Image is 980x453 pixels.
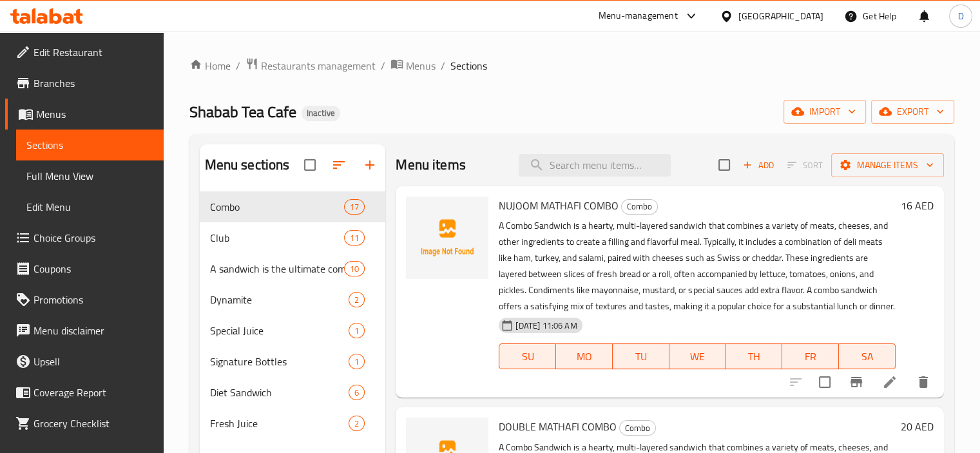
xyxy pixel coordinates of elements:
a: Upsell [5,346,164,377]
span: Select section first [779,155,831,175]
div: items [349,385,365,400]
span: Edit Restaurant [34,44,153,60]
span: Upsell [34,354,153,369]
span: Full Menu View [26,168,153,184]
span: 11 [345,232,364,244]
div: items [344,261,365,276]
button: Add [738,155,779,175]
a: Sections [16,130,164,160]
span: Coupons [34,261,153,276]
span: Combo [620,421,655,436]
li: / [441,58,445,73]
a: Menus [5,99,164,130]
button: export [871,100,954,124]
a: Edit menu item [882,374,898,390]
button: Add section [354,149,385,180]
a: Choice Groups [5,222,164,253]
a: Coupons [5,253,164,284]
span: import [794,104,856,120]
li: / [236,58,240,73]
span: Combo [622,199,657,214]
div: Combo [621,199,658,215]
span: TU [618,347,664,366]
div: items [349,416,365,431]
span: Menus [406,58,436,73]
span: D [957,9,963,23]
button: Manage items [831,153,944,177]
button: MO [556,343,613,369]
span: Special Juice [210,323,349,338]
h6: 16 AED [901,197,934,215]
div: Signature Bottles [210,354,349,369]
div: items [349,292,365,307]
span: Coverage Report [34,385,153,400]
span: SU [504,347,551,366]
div: Special Juice1 [200,315,386,346]
span: export [881,104,944,120]
span: Club [210,230,345,246]
div: items [349,323,365,338]
span: WE [675,347,721,366]
button: WE [669,343,726,369]
span: Add item [738,155,779,175]
div: Fresh Juice2 [200,408,386,439]
span: Select to update [811,369,838,396]
span: A sandwich is the ultimate comfort food [210,261,345,276]
span: Sections [26,137,153,153]
a: Edit Restaurant [5,37,164,68]
span: Sections [450,58,487,73]
span: Inactive [302,108,340,119]
button: Branch-specific-item [841,367,872,398]
button: SA [839,343,896,369]
div: Diet Sandwich6 [200,377,386,408]
div: [GEOGRAPHIC_DATA] [738,9,823,23]
span: Diet Sandwich [210,385,349,400]
div: A sandwich is the ultimate comfort food10 [200,253,386,284]
span: DOUBLE MATHAFI COMBO [499,417,617,436]
button: FR [782,343,839,369]
li: / [381,58,385,73]
button: delete [908,367,939,398]
div: items [344,230,365,246]
h2: Menu items [396,155,466,175]
button: TU [613,343,669,369]
span: 6 [349,387,364,399]
a: Grocery Checklist [5,408,164,439]
span: Menu disclaimer [34,323,153,338]
span: Manage items [841,157,934,173]
img: NUJOOM MATHAFI COMBO [406,197,488,279]
span: TH [731,347,778,366]
div: Combo [619,420,656,436]
span: Add [741,158,776,173]
span: FR [787,347,834,366]
a: Restaurants management [245,57,376,74]
span: Shabab Tea Cafe [189,97,296,126]
a: Full Menu View [16,160,164,191]
span: 2 [349,294,364,306]
button: import [783,100,866,124]
span: Edit Menu [26,199,153,215]
div: Dynamite [210,292,349,307]
span: 1 [349,325,364,337]
span: Branches [34,75,153,91]
nav: breadcrumb [189,57,954,74]
a: Branches [5,68,164,99]
span: Fresh Juice [210,416,349,431]
span: Combo [210,199,345,215]
a: Edit Menu [16,191,164,222]
span: Sort sections [323,149,354,180]
a: Home [189,58,231,73]
span: Restaurants management [261,58,376,73]
span: 1 [349,356,364,368]
span: [DATE] 11:06 AM [510,320,582,332]
button: TH [726,343,783,369]
span: Menus [36,106,153,122]
div: items [349,354,365,369]
span: Choice Groups [34,230,153,246]
a: Coverage Report [5,377,164,408]
span: 17 [345,201,364,213]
